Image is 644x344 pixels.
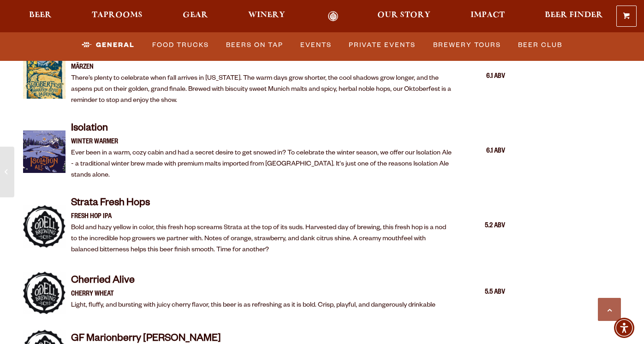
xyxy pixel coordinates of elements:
a: Beer [23,11,58,22]
h4: Strata Fresh Hops [71,197,453,212]
div: 6.1 ABV [459,71,505,83]
span: Beer Finder [545,12,603,19]
span: Our Story [377,12,430,19]
img: Item Thumbnail [23,130,66,173]
span: Winery [248,12,285,19]
a: Brewery Tours [429,35,505,56]
a: Winery [242,11,291,22]
a: Beer Club [514,35,566,56]
p: Cherry Wheat [71,289,435,300]
p: Fresh Hop IPA [71,212,453,223]
p: Winter Warmer [71,137,453,148]
a: General [78,35,138,56]
div: 5.5 ABV [459,287,505,299]
h4: Cherried Alive [71,274,435,289]
span: Impact [471,12,505,19]
p: There’s plenty to celebrate when fall arrives in [US_STATE]. The warm days grow shorter, the cool... [71,73,453,107]
div: Accessibility Menu [614,318,634,338]
div: 6.1 ABV [459,146,505,158]
a: Scroll to top [598,298,621,321]
a: Odell Home [316,11,351,22]
p: Bold and hazy yellow in color, this fresh hop screams Strata at the top of its suds. Harvested da... [71,223,453,256]
a: Impact [465,11,511,22]
a: Beers on Tap [222,35,287,56]
p: Märzen [71,62,453,73]
a: Our Story [371,11,436,22]
img: Item Thumbnail [23,205,66,248]
span: Taprooms [92,12,143,19]
p: Light, fluffy, and bursting with juicy cherry flavor, this beer is as refreshing as it is bold. C... [71,300,435,311]
h4: Isolation [71,122,453,137]
a: Events [297,35,335,56]
span: Beer [29,12,52,19]
a: Food Trucks [149,35,213,56]
img: Item Thumbnail [23,56,66,99]
a: Taprooms [86,11,149,22]
div: 5.2 ABV [459,220,505,232]
a: Private Events [345,35,419,56]
p: Ever been in a warm, cozy cabin and had a secret desire to get snowed in? To celebrate the winter... [71,148,453,181]
span: Gear [183,12,208,19]
a: Gear [177,11,214,22]
img: Item Thumbnail [23,272,66,314]
a: Beer Finder [539,11,609,22]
